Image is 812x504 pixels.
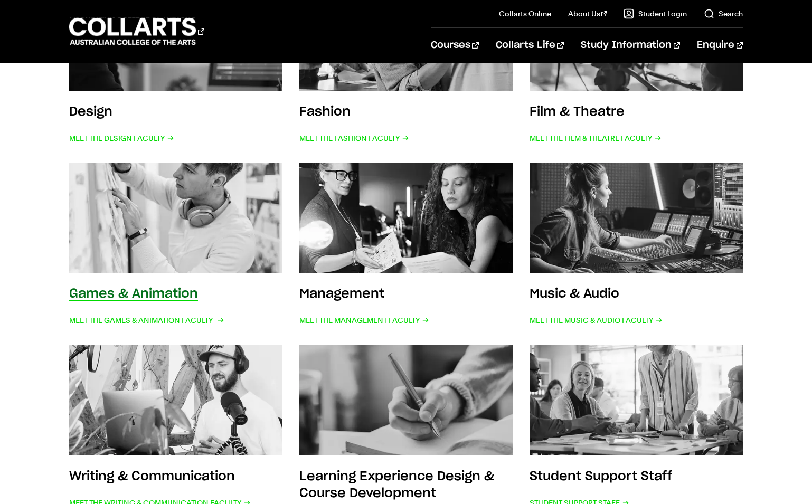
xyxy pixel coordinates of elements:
a: About Us [568,8,607,19]
h3: Fashion [299,106,351,118]
h3: Writing & Communication [69,470,235,483]
a: Games & Animation Meet the Games & Animation Faculty [69,163,282,328]
h3: Management [299,288,384,300]
h3: Learning Experience Design & Course Development [299,470,494,500]
span: Meet the Games & Animation Faculty [69,313,222,328]
h3: Student Support Staff [530,470,672,483]
span: Meet the Fashion Faculty [299,131,409,146]
div: Go to homepage [69,16,204,46]
a: Collarts Online [499,8,551,19]
span: Meet the Film & Theatre Faculty [530,131,662,146]
a: Music & Audio Meet the Music & Audio Faculty [530,163,743,328]
span: Meet the Management Faculty [299,313,429,328]
h3: Games & Animation [69,288,198,300]
a: Student Login [624,8,687,19]
a: Search [704,8,743,19]
h3: Design [69,106,112,118]
h3: Music & Audio [530,288,619,300]
h3: Film & Theatre [530,106,625,118]
span: Meet the Music & Audio Faculty [530,313,663,328]
span: Meet the Design Faculty [69,131,174,146]
a: Enquire [697,28,743,63]
a: Study Information [581,28,680,63]
a: Management Meet the Management Faculty [299,163,513,328]
a: Courses [431,28,479,63]
a: Collarts Life [496,28,564,63]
